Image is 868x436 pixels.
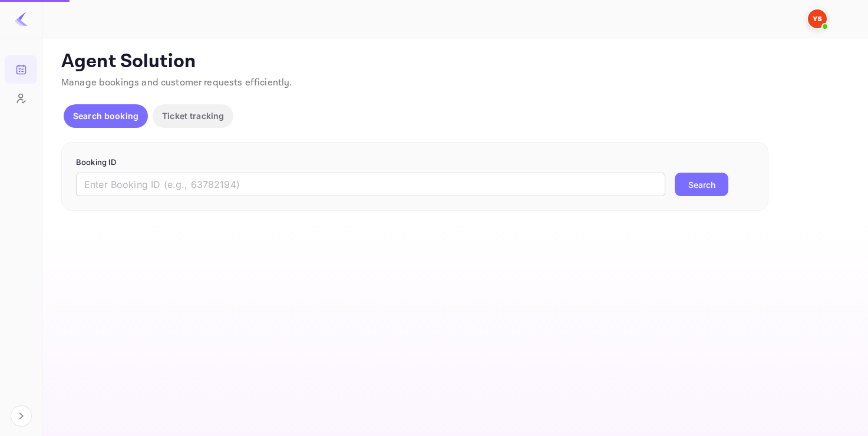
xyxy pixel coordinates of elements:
[61,77,292,89] span: Manage bookings and customer requests efficiently.
[675,173,728,196] button: Search
[61,50,847,74] p: Agent Solution
[5,84,37,111] a: Customers
[808,9,827,28] img: Yandex Support
[14,12,28,26] img: LiteAPI
[5,55,37,82] a: Bookings
[73,110,138,122] p: Search booking
[76,157,754,169] p: Booking ID
[76,173,665,196] input: Enter Booking ID (e.g., 63782194)
[162,110,224,122] p: Ticket tracking
[11,405,32,427] button: Expand navigation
